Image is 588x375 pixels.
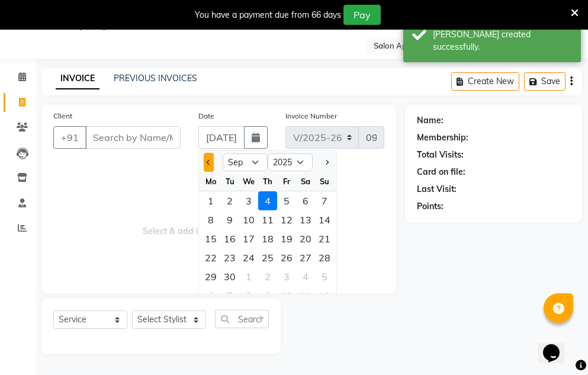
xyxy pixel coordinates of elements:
[315,210,334,229] div: Sunday, September 14, 2025
[223,153,268,171] select: Select month
[239,267,258,286] div: 1
[315,286,334,305] div: 12
[277,172,296,191] div: Fr
[220,286,239,305] div: Tuesday, October 7, 2025
[201,229,220,248] div: Monday, September 15, 2025
[322,153,332,172] button: Next month
[239,248,258,267] div: Wednesday, September 24, 2025
[258,286,277,305] div: Thursday, October 9, 2025
[296,248,315,267] div: Saturday, September 27, 2025
[296,229,315,248] div: 20
[201,229,220,248] div: 15
[258,229,277,248] div: 18
[53,126,86,149] button: +91
[220,210,239,229] div: 9
[201,210,220,229] div: 8
[204,153,214,172] button: Previous month
[296,191,315,210] div: Saturday, September 6, 2025
[433,28,572,53] div: Bill created successfully.
[277,229,296,248] div: 19
[277,286,296,305] div: Friday, October 10, 2025
[524,72,565,91] button: Save
[258,229,277,248] div: Thursday, September 18, 2025
[451,72,519,91] button: Create New
[315,191,334,210] div: Sunday, September 7, 2025
[239,191,258,210] div: Wednesday, September 3, 2025
[215,310,269,328] input: Search or Scan
[417,183,457,195] div: Last Visit:
[201,286,220,305] div: Monday, October 6, 2025
[315,229,334,248] div: 21
[53,163,384,281] span: Select & add items from the list below
[220,210,239,229] div: Tuesday, September 9, 2025
[277,210,296,229] div: Friday, September 12, 2025
[285,111,337,121] label: Invoice Number
[239,210,258,229] div: 10
[201,267,220,286] div: 29
[201,210,220,229] div: Monday, September 8, 2025
[239,172,258,191] div: We
[277,191,296,210] div: 5
[417,200,444,213] div: Points:
[277,229,296,248] div: Friday, September 19, 2025
[417,166,465,178] div: Card on file:
[296,191,315,210] div: 6
[220,248,239,267] div: 23
[258,267,277,286] div: 2
[277,248,296,267] div: Friday, September 26, 2025
[239,267,258,286] div: Wednesday, October 1, 2025
[296,267,315,286] div: Saturday, October 4, 2025
[296,210,315,229] div: 13
[277,210,296,229] div: 12
[315,210,334,229] div: 14
[195,9,341,21] div: You have a payment due from 66 days
[220,286,239,305] div: 7
[258,248,277,267] div: 25
[239,210,258,229] div: Wednesday, September 10, 2025
[258,286,277,305] div: 9
[201,172,220,191] div: Mo
[296,286,315,305] div: Saturday, October 11, 2025
[417,149,464,161] div: Total Visits:
[201,248,220,267] div: 22
[220,229,239,248] div: 16
[315,248,334,267] div: Sunday, September 28, 2025
[315,267,334,286] div: 5
[220,191,239,210] div: 2
[198,111,214,121] label: Date
[277,267,296,286] div: Friday, October 3, 2025
[53,111,72,121] label: Client
[296,172,315,191] div: Sa
[239,286,258,305] div: Wednesday, October 8, 2025
[315,229,334,248] div: Sunday, September 21, 2025
[296,286,315,305] div: 11
[315,191,334,210] div: 7
[220,267,239,286] div: 30
[417,114,444,127] div: Name:
[258,191,277,210] div: Thursday, September 4, 2025
[296,210,315,229] div: Saturday, September 13, 2025
[220,229,239,248] div: Tuesday, September 16, 2025
[277,248,296,267] div: 26
[258,172,277,191] div: Th
[201,248,220,267] div: Monday, September 22, 2025
[201,191,220,210] div: Monday, September 1, 2025
[220,191,239,210] div: Tuesday, September 2, 2025
[114,73,197,84] a: PREVIOUS INVOICES
[201,286,220,305] div: 6
[201,191,220,210] div: 1
[258,191,277,210] div: 4
[56,68,99,89] a: INVOICE
[296,267,315,286] div: 4
[258,248,277,267] div: Thursday, September 25, 2025
[220,248,239,267] div: Tuesday, September 23, 2025
[315,248,334,267] div: 28
[239,248,258,267] div: 24
[239,229,258,248] div: Wednesday, September 17, 2025
[538,328,576,363] iframe: chat widget
[268,153,313,171] select: Select year
[239,229,258,248] div: 17
[277,191,296,210] div: Friday, September 5, 2025
[258,267,277,286] div: Thursday, October 2, 2025
[315,286,334,305] div: Sunday, October 12, 2025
